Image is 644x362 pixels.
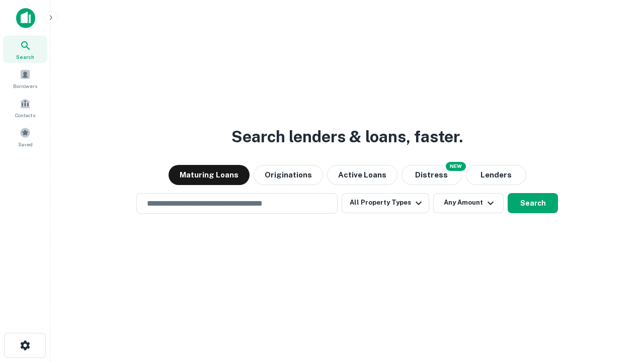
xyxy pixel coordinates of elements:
iframe: Chat Widget [594,282,644,330]
button: All Property Types [342,193,429,213]
span: Search [16,53,34,61]
a: Saved [3,123,47,150]
button: Any Amount [433,193,504,213]
a: Borrowers [3,65,47,92]
button: Search distressed loans with lien and other non-mortgage details. [401,165,462,185]
span: Contacts [15,111,35,119]
div: NEW [446,162,466,171]
a: Contacts [3,94,47,121]
img: capitalize-icon.png [16,8,35,28]
button: Maturing Loans [169,165,250,185]
h3: Search lenders & loans, faster. [231,125,463,149]
span: Borrowers [13,82,37,90]
a: Search [3,36,47,63]
span: Saved [18,140,33,148]
button: Search [508,193,558,213]
button: Active Loans [327,165,397,185]
button: Lenders [466,165,526,185]
button: Originations [254,165,323,185]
